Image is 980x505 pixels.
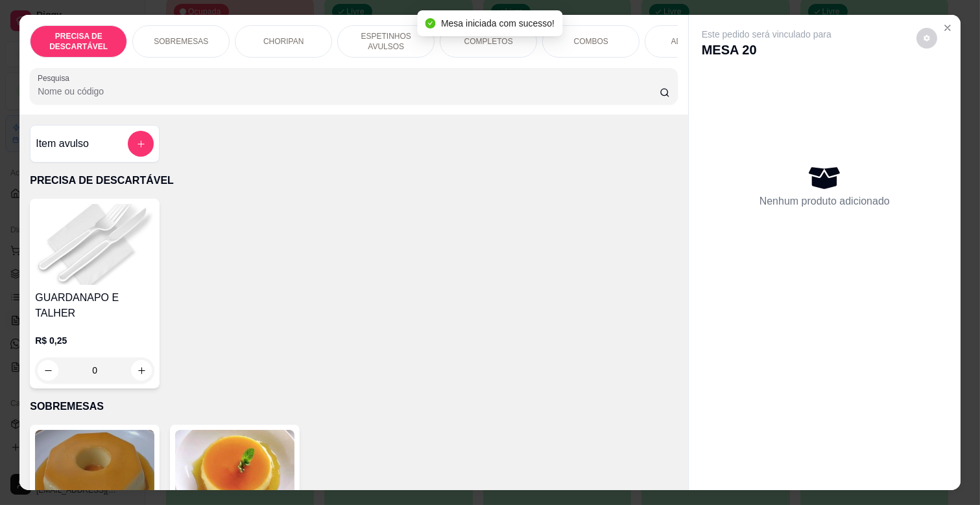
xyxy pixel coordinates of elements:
[154,36,208,47] p: SOBREMESAS
[348,31,424,52] p: ESPETINHOS AVULSOS
[36,136,89,151] h4: Item avulso
[41,31,116,52] p: PRECISA DE DESCARTÁVEL
[263,36,304,47] p: CHORIPAN
[38,73,74,84] label: Pesquisa
[128,131,154,157] button: add-separate-item
[702,41,831,59] p: MESA 20
[671,36,716,47] p: ADICIONAIS
[759,194,890,209] p: Nenhum produto adicionado
[702,28,831,41] p: Este pedido será vinculado para
[38,85,660,98] input: Pesquisa
[30,399,678,414] p: SOBREMESAS
[464,36,513,47] p: COMPLETOS
[574,36,608,47] p: COMBOS
[35,290,154,321] h4: GUARDANAPO E TALHER
[916,28,937,49] button: decrease-product-quantity
[441,18,555,28] span: Mesa iniciada com sucesso!
[30,173,678,188] p: PRECISA DE DESCARTÁVEL
[35,334,154,347] p: R$ 0,25
[35,204,154,285] img: product-image
[425,18,436,28] span: check-circle
[937,17,958,38] button: Close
